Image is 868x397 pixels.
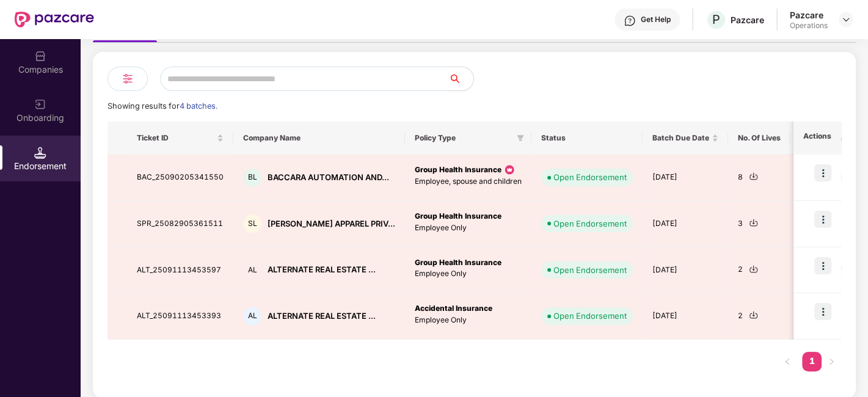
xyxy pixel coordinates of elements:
span: Showing results for [108,101,217,111]
div: AL [243,261,261,279]
p: Employee Only [415,268,522,280]
div: ALTERNATE REAL ESTATE ... [268,264,376,275]
th: Company Name [233,122,405,155]
p: Employee Only [415,222,522,234]
div: Operations [790,21,828,31]
img: svg+xml;base64,PHN2ZyBpZD0iRG93bmxvYWQtMjR4MjQiIHhtbG5zPSJodHRwOi8vd3d3LnczLm9yZy8yMDAwL3N2ZyIgd2... [749,218,758,227]
img: svg+xml;base64,PHN2ZyBpZD0iRG93bmxvYWQtMjR4MjQiIHhtbG5zPSJodHRwOi8vd3d3LnczLm9yZy8yMDAwL3N2ZyIgd2... [749,310,758,319]
img: svg+xml;base64,PHN2ZyB4bWxucz0iaHR0cDovL3d3dy53My5vcmcvMjAwMC9zdmciIHdpZHRoPSIyNCIgaGVpZ2h0PSIyNC... [120,71,135,86]
b: Accidental Insurance [415,304,492,313]
img: svg+xml;base64,PHN2ZyBpZD0iRG93bmxvYWQtMjR4MjQiIHhtbG5zPSJodHRwOi8vd3d3LnczLm9yZy8yMDAwL3N2ZyIgd2... [749,264,758,274]
td: [DATE] [643,293,728,340]
th: Ticket ID [127,122,233,155]
span: Policy Type [415,133,512,143]
span: P [712,12,720,27]
td: [DATE] [643,201,728,247]
div: BL [243,169,261,187]
th: Batch Due Date [643,122,728,155]
div: ALTERNATE REAL ESTATE ... [268,310,376,322]
img: New Pazcare Logo [15,12,94,27]
p: Employee Only [415,315,522,326]
td: ALT_25091113453597 [127,247,233,294]
div: Get Help [641,15,671,24]
span: right [828,358,835,365]
div: Open Endorsement [553,171,627,183]
img: svg+xml;base64,PHN2ZyB3aWR0aD0iMjAiIGhlaWdodD0iMjAiIHZpZXdCb3g9IjAgMCAyMCAyMCIgZmlsbD0ibm9uZSIgeG... [34,98,46,111]
p: Employee, spouse and children [415,176,522,188]
span: filter [514,131,527,145]
span: left [784,358,791,365]
span: Ticket ID [137,133,214,143]
b: Group Health Insurance [415,211,501,220]
div: 2 [738,264,781,275]
img: icon [814,303,831,320]
img: svg+xml;base64,PHN2ZyBpZD0iRG93bmxvYWQtMjR4MjQiIHhtbG5zPSJodHRwOi8vd3d3LnczLm9yZy8yMDAwL3N2ZyIgd2... [749,172,758,181]
span: Batch Due Date [652,133,709,143]
img: svg+xml;base64,PHN2ZyBpZD0iRHJvcGRvd24tMzJ4MzIiIHhtbG5zPSJodHRwOi8vd3d3LnczLm9yZy8yMDAwL3N2ZyIgd2... [841,15,851,24]
div: Open Endorsement [553,217,627,230]
div: AL [243,307,261,326]
td: [DATE] [643,247,728,294]
img: svg+xml;base64,PHN2ZyBpZD0iQ29tcGFuaWVzIiB4bWxucz0iaHR0cDovL3d3dy53My5vcmcvMjAwMC9zdmciIHdpZHRoPS... [34,50,46,62]
div: Pazcare [731,14,764,26]
td: SPR_25082905361511 [127,201,233,247]
div: Pazcare [790,9,828,21]
th: Status [531,122,643,155]
span: filter [517,134,524,142]
b: Group Health Insurance [415,258,501,267]
button: search [448,67,474,91]
img: icon [814,164,831,181]
th: Actions [793,122,841,155]
td: [DATE] [643,155,728,201]
button: left [778,352,797,371]
div: BACCARA AUTOMATION AND... [268,172,389,183]
div: Open Endorsement [553,264,627,276]
img: icon [814,257,831,274]
img: icon [503,164,516,176]
b: Group Health Insurance [415,165,501,174]
li: Next Page [822,352,841,371]
td: BAC_25090205341550 [127,155,233,201]
li: Previous Page [778,352,797,371]
th: No. Of Lives [728,122,790,155]
span: search [448,74,473,84]
div: SL [243,214,261,233]
div: [PERSON_NAME] APPAREL PRIV... [268,218,395,230]
div: 2 [738,310,781,322]
div: 8 [738,172,781,183]
span: 4 batches. [180,101,217,111]
button: right [822,352,841,371]
a: 1 [802,352,822,370]
td: ALT_25091113453393 [127,293,233,340]
img: svg+xml;base64,PHN2ZyBpZD0iSGVscC0zMngzMiIgeG1sbnM9Imh0dHA6Ly93d3cudzMub3JnLzIwMDAvc3ZnIiB3aWR0aD... [624,15,636,27]
img: svg+xml;base64,PHN2ZyB3aWR0aD0iMTQuNSIgaGVpZ2h0PSIxNC41IiB2aWV3Qm94PSIwIDAgMTYgMTYiIGZpbGw9Im5vbm... [34,147,46,159]
div: Open Endorsement [553,310,627,322]
div: 3 [738,218,781,230]
img: icon [814,211,831,228]
li: 1 [802,352,822,371]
